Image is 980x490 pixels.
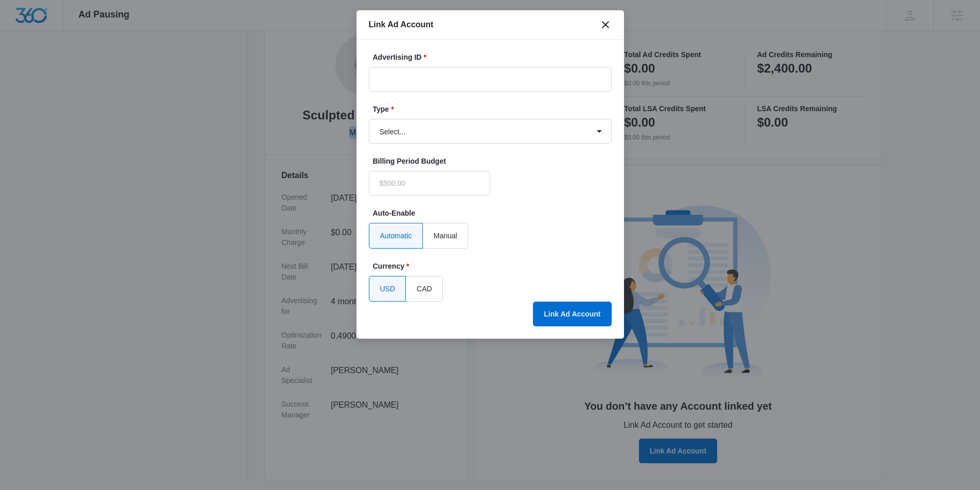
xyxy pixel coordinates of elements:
[599,19,612,31] button: close
[369,223,423,249] label: Automatic
[369,276,406,302] label: USD
[373,261,616,272] label: Currency
[373,156,494,167] label: Billing Period Budget
[369,19,434,31] h1: Link Ad Account
[369,171,490,196] input: $500.00
[373,208,616,219] label: Auto-Enable
[373,104,616,115] label: Type
[423,223,468,249] label: Manual
[373,52,616,63] label: Advertising ID
[406,276,443,302] label: CAD
[533,302,611,326] button: Link Ad Account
